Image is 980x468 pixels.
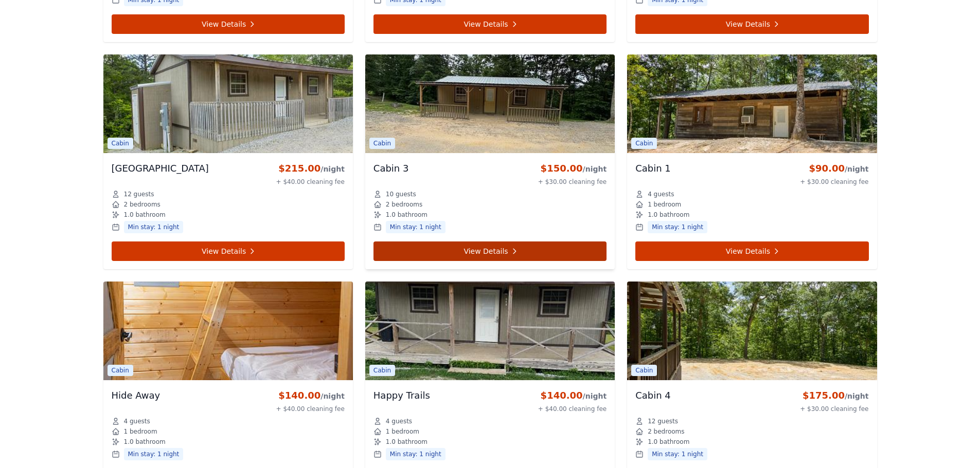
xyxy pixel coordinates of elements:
span: Cabin [108,138,133,149]
div: + $40.00 cleaning fee [538,405,607,413]
img: Cabin 1 [627,54,877,153]
a: View Details [373,14,607,34]
span: 1.0 bathroom [648,438,689,446]
span: 1 bedroom [648,200,681,209]
span: 2 bedrooms [124,200,161,209]
a: View Details [112,14,345,34]
div: $175.00 [800,388,868,403]
span: 4 guests [648,190,674,198]
span: 2 bedrooms [386,200,422,209]
span: /night [583,392,607,400]
span: 4 guests [124,417,150,425]
div: + $30.00 cleaning fee [800,178,868,186]
h3: [GEOGRAPHIC_DATA] [112,161,209,176]
span: 1.0 bathroom [386,438,427,446]
div: + $30.00 cleaning fee [800,405,868,413]
div: + $30.00 cleaning fee [538,178,607,186]
span: 1.0 bathroom [648,211,689,219]
div: $90.00 [800,161,868,176]
div: $140.00 [276,388,345,403]
h3: Cabin 3 [373,161,409,176]
span: /night [845,165,869,173]
span: 1 bedroom [386,427,419,436]
span: 1.0 bathroom [124,438,166,446]
div: + $40.00 cleaning fee [276,178,345,186]
span: /night [583,165,607,173]
a: View Details [635,14,868,34]
span: 12 guests [648,417,678,425]
img: Cabin 4 [627,282,877,380]
span: 1.0 bathroom [386,211,427,219]
a: View Details [373,241,607,261]
div: $150.00 [538,161,607,176]
span: Min stay: 1 night [648,448,707,460]
span: /night [845,392,869,400]
span: Min stay: 1 night [386,221,446,233]
span: Cabin [369,138,395,149]
div: $215.00 [276,161,345,176]
span: 12 guests [124,190,154,198]
span: 10 guests [386,190,416,198]
h3: Happy Trails [373,388,430,403]
span: Min stay: 1 night [386,448,446,460]
span: 2 bedrooms [648,427,684,436]
span: /night [320,165,345,173]
span: Min stay: 1 night [648,221,707,233]
h3: Cabin 4 [635,388,671,403]
span: 1 bedroom [124,427,157,436]
span: /night [320,392,345,400]
span: Min stay: 1 night [124,448,184,460]
span: Cabin [369,365,395,376]
img: Cabin 3 [365,54,615,153]
span: Cabin [108,365,133,376]
div: + $40.00 cleaning fee [276,405,345,413]
span: Min stay: 1 night [124,221,184,233]
h3: Cabin 1 [635,161,671,176]
a: View Details [635,241,868,261]
img: Hillbilly Palace [103,54,353,153]
img: Happy Trails [365,282,615,380]
span: 1.0 bathroom [124,211,166,219]
h3: Hide Away [112,388,161,403]
span: Cabin [631,365,657,376]
span: 4 guests [386,417,412,425]
a: View Details [112,241,345,261]
img: Hide Away [103,282,353,380]
div: $140.00 [538,388,607,403]
span: Cabin [631,138,657,149]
